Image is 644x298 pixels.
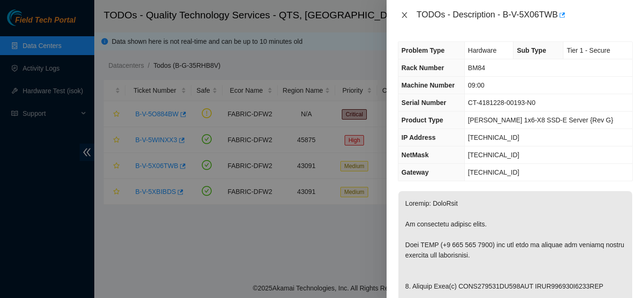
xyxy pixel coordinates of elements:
[468,151,520,159] span: [TECHNICAL_ID]
[402,116,443,124] span: Product Type
[567,47,610,54] span: Tier 1 - Secure
[468,99,536,106] span: CT-4181228-00193-N0
[468,81,485,89] span: 09:00
[402,99,446,106] span: Serial Number
[468,134,520,141] span: [TECHNICAL_ID]
[517,47,546,54] span: Sub Type
[468,47,497,54] span: Hardware
[402,47,445,54] span: Problem Type
[468,64,486,72] span: BM84
[402,134,436,141] span: IP Address
[402,169,429,176] span: Gateway
[468,169,520,176] span: [TECHNICAL_ID]
[417,8,633,23] div: TODOs - Description - B-V-5X06TWB
[402,81,455,89] span: Machine Number
[402,151,429,159] span: NetMask
[401,11,408,19] span: close
[468,116,613,124] span: [PERSON_NAME] 1x6-X8 SSD-E Server {Rev G}
[398,11,411,20] button: Close
[402,64,444,72] span: Rack Number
